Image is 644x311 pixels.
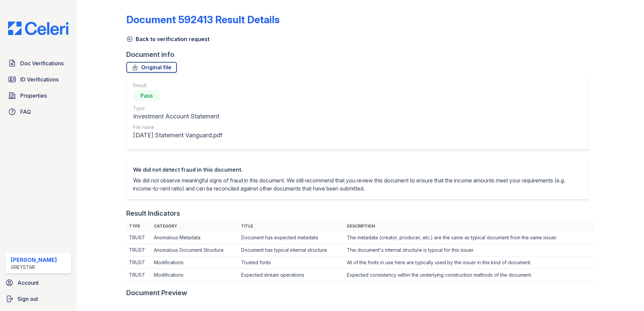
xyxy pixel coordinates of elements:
[133,124,222,131] div: File name
[11,256,57,264] div: [PERSON_NAME]
[126,35,210,43] a: Back to verification request
[151,256,238,269] td: Modifications
[151,221,238,232] th: Category
[344,244,594,256] td: The document's internal structure is typical for this issuer.
[133,131,222,140] div: [DATE] Statement Vanguard.pdf
[126,50,594,59] div: Document info
[133,90,160,101] div: Pass
[18,295,38,303] span: Sign out
[11,264,57,271] div: Greystar
[3,22,74,35] img: CE_Logo_Blue-a8612792a0a2168367f1c8372b55b34899dd931a85d93a1a3d3e32e68fde9ad4.png
[20,108,31,116] span: FAQ
[20,75,59,83] span: ID Verifications
[133,176,582,193] p: We did not observe meaningful signs of fraud in this document. We still recommend that you review...
[126,13,280,26] a: Document 592413 Result Details
[133,166,582,174] div: We did not detect fraud in this document.
[344,232,594,244] td: The metadata (creator, producer, etc.) are the same as typical document from the same issuer.
[151,244,238,256] td: Anomalous Document Structure
[20,92,47,100] span: Properties
[126,256,151,269] td: TRUST
[238,221,344,232] th: Title
[126,62,177,73] a: Original file
[126,244,151,256] td: TRUST
[133,112,222,121] div: Investment Account Statement
[5,105,71,118] a: FAQ
[238,244,344,256] td: Document has typical internal structure
[344,269,594,281] td: Expected consistency within the underlying construction methods of the document.
[5,57,71,70] a: Doc Verifications
[5,73,71,86] a: ID Verifications
[126,288,187,298] div: Document Preview
[238,256,344,269] td: Trusted fonts
[238,269,344,281] td: Expected stream operations
[151,269,238,281] td: Modifications
[20,59,64,67] span: Doc Verifications
[151,232,238,244] td: Anomalous Metadata
[133,82,222,89] div: Result
[3,292,74,306] a: Sign out
[133,105,222,112] div: Type
[126,269,151,281] td: TRUST
[344,256,594,269] td: All of the fonts in use here are typically used by the issuer in this kind of document.
[344,221,594,232] th: Description
[3,276,74,289] a: Account
[126,232,151,244] td: TRUST
[18,279,39,287] span: Account
[126,209,180,218] div: Result Indicators
[238,232,344,244] td: Document has expected metadata
[126,221,151,232] th: Type
[5,89,71,102] a: Properties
